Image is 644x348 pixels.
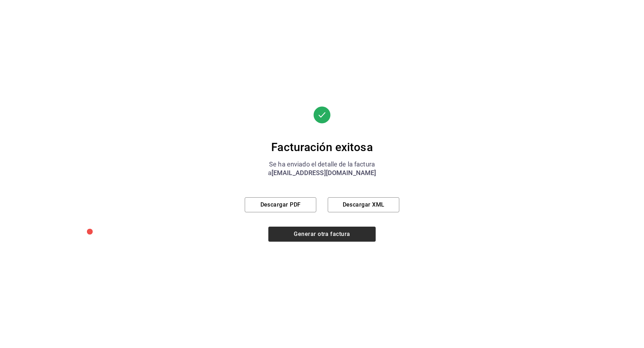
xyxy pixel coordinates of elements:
button: Descargar XML [328,197,399,212]
div: Se ha enviado el detalle de la factura [245,160,399,169]
span: [EMAIL_ADDRESS][DOMAIN_NAME] [272,169,376,177]
button: Generar otra factura [268,227,376,242]
button: Descargar PDF [245,197,316,212]
div: Facturación exitosa [245,140,399,154]
div: a [245,169,399,177]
